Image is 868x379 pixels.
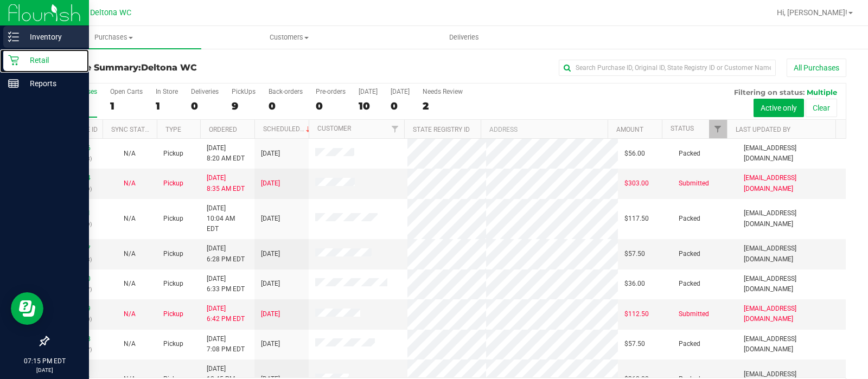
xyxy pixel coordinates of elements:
span: [DATE] 6:28 PM EDT [207,243,245,264]
button: N/A [124,339,136,349]
span: Pickup [163,149,183,159]
p: Reports [19,77,84,90]
span: Pickup [163,279,183,289]
a: Status [671,125,694,132]
span: Packed [679,214,700,224]
iframe: Resource center [11,292,43,325]
span: Pickup [163,339,183,349]
span: $56.00 [624,149,645,159]
span: Not Applicable [124,280,136,287]
div: 0 [191,100,219,112]
a: Type [165,126,181,133]
span: Not Applicable [124,340,136,348]
inline-svg: Reports [8,78,19,89]
span: [DATE] [261,249,280,259]
span: Customers [202,33,376,42]
button: N/A [124,178,136,189]
div: Pre-orders [316,88,346,95]
span: Deliveries [435,33,494,42]
button: N/A [124,214,136,224]
span: Hi, [PERSON_NAME]! [777,8,847,17]
a: Scheduled [263,125,312,133]
span: Packed [679,339,700,349]
span: Packed [679,149,700,159]
button: Active only [754,99,804,117]
div: Back-orders [269,88,303,95]
span: Pickup [163,309,183,319]
span: Not Applicable [124,310,136,318]
button: N/A [124,249,136,259]
input: Search Purchase ID, Original ID, State Registry ID or Customer Name... [559,60,776,76]
div: Deliveries [191,88,219,95]
span: Not Applicable [124,179,136,187]
span: Submitted [679,309,709,319]
span: [DATE] 10:04 AM EDT [207,203,248,235]
span: [EMAIL_ADDRESS][DOMAIN_NAME] [744,334,839,355]
p: Inventory [19,30,84,43]
span: [EMAIL_ADDRESS][DOMAIN_NAME] [744,173,839,194]
div: [DATE] [391,88,410,95]
inline-svg: Inventory [8,31,19,42]
span: Multiple [807,88,837,97]
span: $57.50 [624,249,645,259]
span: [EMAIL_ADDRESS][DOMAIN_NAME] [744,208,839,229]
div: 9 [232,100,256,112]
h3: Purchase Summary: [48,63,314,73]
button: All Purchases [787,59,846,77]
a: Customers [201,26,376,49]
span: [DATE] [261,149,280,159]
span: Packed [679,249,700,259]
p: 07:15 PM EDT [5,356,84,366]
span: [DATE] 8:35 AM EDT [207,173,245,194]
a: Filter [709,120,727,138]
button: N/A [124,149,136,159]
span: [DATE] [261,214,280,224]
span: [DATE] 6:33 PM EDT [207,274,245,294]
span: Deltona WC [90,8,131,17]
span: [DATE] 6:42 PM EDT [207,304,245,324]
a: Last Updated By [736,126,790,133]
button: Clear [806,99,837,117]
span: Not Applicable [124,250,136,258]
span: Deltona WC [141,62,197,73]
a: Ordered [209,126,237,133]
div: 0 [316,100,346,112]
a: Sync Status [111,126,153,133]
div: 2 [423,100,463,112]
p: [DATE] [5,366,84,374]
div: Open Carts [110,88,143,95]
button: N/A [124,279,136,289]
a: Purchases [26,26,201,49]
span: Filtering on status: [734,88,805,97]
div: PickUps [232,88,256,95]
div: 1 [110,100,143,112]
span: Not Applicable [124,150,136,157]
span: $36.00 [624,279,645,289]
span: Pickup [163,249,183,259]
span: [DATE] [261,309,280,319]
p: Retail [19,54,84,67]
div: [DATE] [359,88,378,95]
span: $112.50 [624,309,649,319]
a: Amount [616,126,643,133]
span: [EMAIL_ADDRESS][DOMAIN_NAME] [744,304,839,324]
a: State Registry ID [413,126,470,133]
span: [DATE] [261,178,280,189]
span: [EMAIL_ADDRESS][DOMAIN_NAME] [744,143,839,164]
button: N/A [124,309,136,319]
span: [DATE] 8:20 AM EDT [207,143,245,164]
div: Needs Review [423,88,463,95]
div: 0 [391,100,410,112]
span: Purchases [26,33,201,42]
span: [EMAIL_ADDRESS][DOMAIN_NAME] [744,243,839,264]
div: 10 [359,100,378,112]
div: In Store [156,88,178,95]
a: Filter [386,120,404,138]
th: Address [481,120,608,139]
span: [DATE] [261,339,280,349]
span: Packed [679,279,700,289]
span: $117.50 [624,214,649,224]
div: 0 [269,100,303,112]
a: Deliveries [376,26,552,49]
a: Customer [317,125,351,132]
